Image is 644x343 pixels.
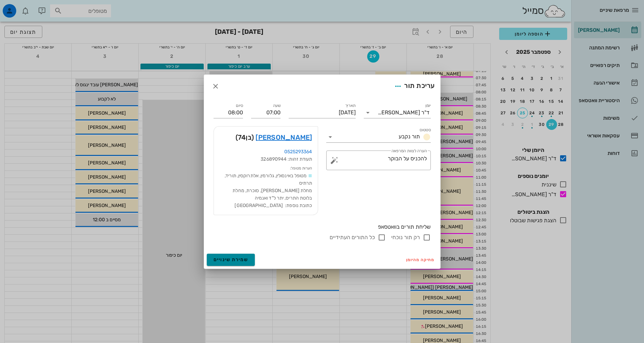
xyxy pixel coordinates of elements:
[273,103,281,108] label: שעה
[391,148,426,154] label: הערה לצוות המרפאה
[425,103,431,108] label: יומן
[364,107,431,118] div: יומןד"ר [PERSON_NAME]
[214,257,248,262] span: שמירת שינויים
[207,254,255,266] button: שמירת שינויים
[392,80,435,92] div: עריכת תור
[214,223,431,231] div: שליחת תורים בוואטסאפ
[256,132,312,143] a: [PERSON_NAME]
[391,234,420,241] label: רק תור נוכחי
[378,110,429,116] div: ד"ר [PERSON_NAME]
[330,234,375,241] label: כל התורים העתידיים
[326,132,431,142] div: סטטוסתור נקבע
[399,133,420,140] span: תור נקבע
[406,257,435,262] span: מחיקה מהיומן
[219,156,312,163] div: תעודת זהות: 326890944
[403,255,438,265] button: מחיקה מהיומן
[236,132,254,143] span: (בן )
[238,133,246,141] span: 74
[284,149,312,155] a: 0525293364
[290,166,312,170] small: הערות מטופל:
[224,173,312,208] span: מטופל באינסולין, גלורמין, אלתרוקסין, תוריד, תרתיס מחלת [PERSON_NAME], סוכרת, מחלת בלוטת התריס, ית...
[236,103,243,108] label: סיום
[345,103,356,108] label: תאריך
[420,128,431,133] label: סטטוס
